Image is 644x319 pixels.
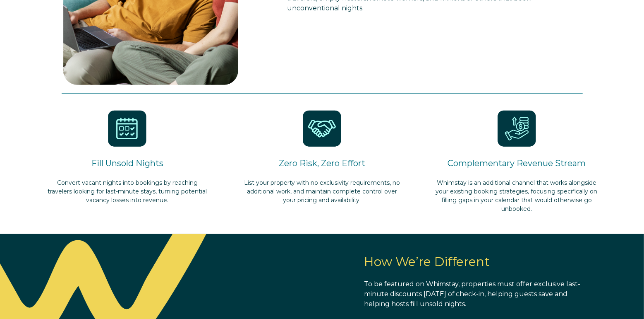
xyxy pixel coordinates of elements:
img: icon-43 [460,106,574,151]
span: Complementary Revenue Stream [448,158,586,168]
span: Zero Risk, Zero Effort [279,158,365,168]
span: Whimstay is an additional channel that works alongside your existing booking strategies, focusing... [436,179,598,213]
img: i2 [70,106,184,151]
span: How We’re Different [364,254,490,269]
span: To be featured on Whimstay, properties must offer exclusive last-minute discounts [DATE] of check... [364,280,581,308]
img: icon-44 [265,106,379,151]
span: Convert vacant nights into bookings by reaching travelers looking for last-minute stays, turning ... [48,179,207,204]
span: Fill Unsold Nights [91,158,163,168]
span: List your property with no exclusivity requirements, no additional work, and maintain complete co... [244,179,400,204]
